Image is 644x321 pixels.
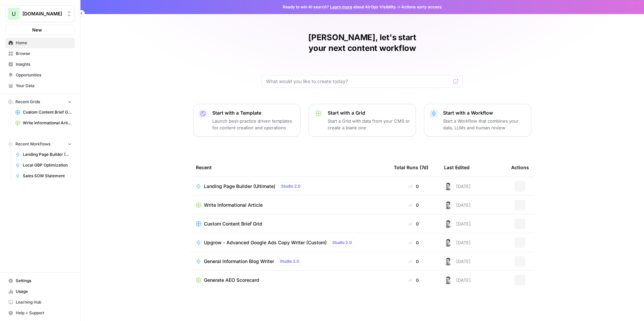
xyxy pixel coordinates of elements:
[16,61,72,67] span: Insights
[23,120,72,126] span: Write Informational Article
[204,277,259,283] span: Generate AEO Scorecard
[15,141,50,147] span: Recent Workflows
[5,38,75,48] a: Home
[12,10,16,18] span: U
[394,277,433,283] div: 0
[16,83,72,89] span: Your Data
[444,158,470,177] div: Last Edited
[204,183,275,190] span: Landing Page Builder (Ultimate)
[16,278,72,284] span: Settings
[394,183,433,190] div: 0
[204,239,327,246] span: Upgrow - Advanced Google Ads Copy Writer (Custom)
[281,183,301,189] span: Studio 2.0
[443,110,526,116] p: Start with a Workflow
[283,4,396,10] span: Ready to win AI search? about AirOps Visibility
[444,201,471,209] div: [DATE]
[401,4,442,10] span: Actions early access
[5,308,75,318] button: Help + Support
[23,162,72,168] span: Local GBP Optimization
[196,277,383,283] a: Generate AEO Scorecard
[5,70,75,80] a: Opportunities
[444,182,471,190] div: [DATE]
[196,257,383,265] a: General Information Blog WriterStudio 2.0
[196,239,383,247] a: Upgrow - Advanced Google Ads Copy Writer (Custom)Studio 2.0
[5,5,75,22] button: Workspace: Upgrow.io
[5,286,75,297] a: Usage
[32,26,42,33] span: New
[12,149,75,160] a: Landing Page Builder (Ultimate)
[5,80,75,91] a: Your Data
[444,182,452,190] img: n438ldry5yf18xsdkqxyp5l76mf5
[16,310,72,316] span: Help + Support
[394,158,428,177] div: Total Runs (7d)
[444,220,452,228] img: n438ldry5yf18xsdkqxyp5l76mf5
[424,104,531,137] button: Start with a WorkflowStart a Workflow that combines your data, LLMs and human review
[12,160,75,171] a: Local GBP Optimization
[444,220,471,228] div: [DATE]
[22,10,63,17] span: [DOMAIN_NAME]
[394,258,433,265] div: 0
[394,239,433,246] div: 0
[204,258,274,265] span: General Information Blog Writer
[23,109,72,115] span: Custom Content Brief Grid
[23,173,72,179] span: Sales SOW Statement
[5,25,75,35] button: New
[12,118,75,128] a: Write Informational Article
[5,139,75,149] button: Recent Workflows
[309,104,416,137] button: Start with a GridStart a Grid with data from your CMS or create a blank one
[444,201,452,209] img: n438ldry5yf18xsdkqxyp5l76mf5
[511,158,529,177] div: Actions
[196,202,383,208] a: Write Informational Article
[212,118,295,131] p: Launch best-practice driven templates for content creation and operations
[16,40,72,46] span: Home
[444,257,471,265] div: [DATE]
[212,110,295,116] p: Start with a Template
[196,220,383,227] a: Custom Content Brief Grid
[5,59,75,70] a: Insights
[328,118,410,131] p: Start a Grid with data from your CMS or create a blank one
[444,239,471,247] div: [DATE]
[196,158,383,177] div: Recent
[196,182,383,190] a: Landing Page Builder (Ultimate)Studio 2.0
[204,220,262,227] span: Custom Content Brief Grid
[5,275,75,286] a: Settings
[16,299,72,305] span: Learning Hub
[12,107,75,118] a: Custom Content Brief Grid
[15,99,40,105] span: Recent Grids
[280,258,299,264] span: Studio 2.0
[394,220,433,227] div: 0
[12,171,75,181] a: Sales SOW Statement
[5,48,75,59] a: Browse
[444,276,452,284] img: n438ldry5yf18xsdkqxyp5l76mf5
[5,97,75,107] button: Recent Grids
[16,51,72,57] span: Browse
[266,78,450,85] input: What would you like to create today?
[444,276,471,284] div: [DATE]
[262,32,463,54] h1: [PERSON_NAME], let's start your next content workflow
[330,4,352,9] a: Learn more
[444,239,452,247] img: n438ldry5yf18xsdkqxyp5l76mf5
[332,240,352,246] span: Studio 2.0
[16,72,72,78] span: Opportunities
[443,118,526,131] p: Start a Workflow that combines your data, LLMs and human review
[5,297,75,308] a: Learning Hub
[444,257,452,265] img: n438ldry5yf18xsdkqxyp5l76mf5
[16,288,72,295] span: Usage
[23,151,72,157] span: Landing Page Builder (Ultimate)
[204,202,263,208] span: Write Informational Article
[193,104,301,137] button: Start with a TemplateLaunch best-practice driven templates for content creation and operations
[394,202,433,208] div: 0
[328,110,410,116] p: Start with a Grid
